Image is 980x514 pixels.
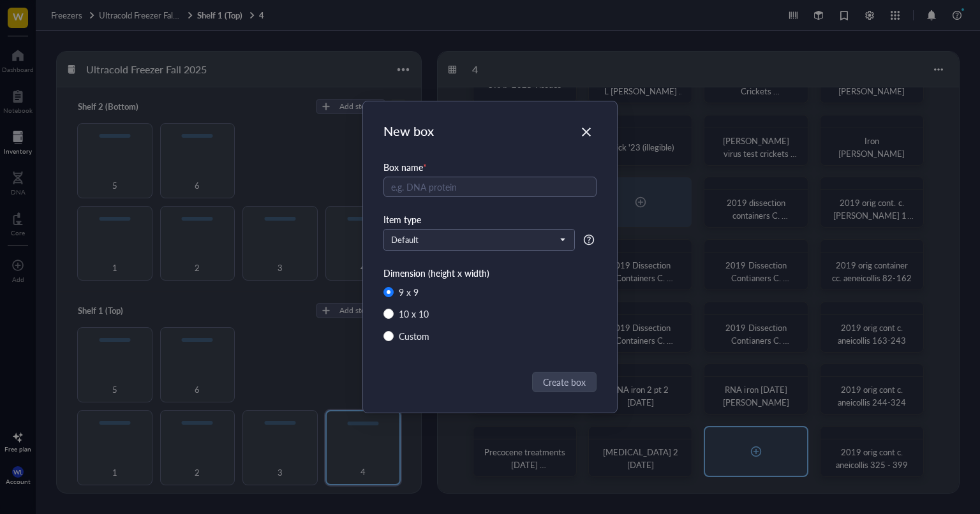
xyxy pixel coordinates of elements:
[383,177,597,197] input: e.g. DNA protein
[399,285,419,299] div: 9 x 9
[532,372,597,392] button: Create box
[391,234,565,246] span: Default
[383,266,597,280] div: Dimension (height x width)
[399,307,429,321] div: 10 x 10
[399,329,429,343] div: Custom
[576,124,597,140] span: Close
[576,122,597,142] button: Close
[383,212,597,226] div: Item type
[383,122,597,140] div: New box
[383,160,597,174] div: Box name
